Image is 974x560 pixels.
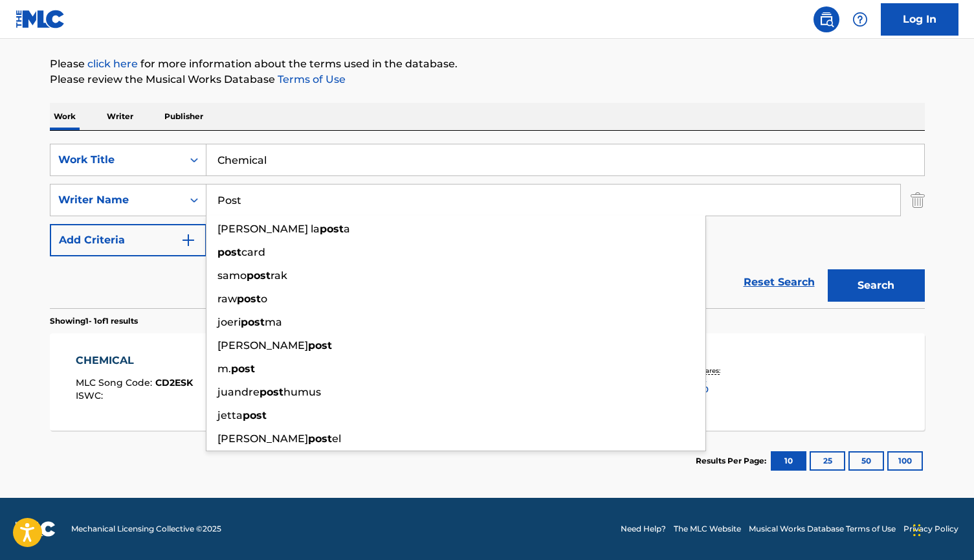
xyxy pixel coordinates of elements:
[50,56,925,72] p: Please for more information about the terms used in the database.
[76,353,193,368] div: CHEMICAL
[217,363,231,375] span: m.
[260,386,283,398] strong: post
[155,377,193,388] span: CD2ESK
[217,432,308,445] span: [PERSON_NAME]
[243,409,267,421] strong: post
[887,451,923,471] button: 100
[344,223,350,235] span: a
[241,316,265,328] strong: post
[217,386,260,398] span: juandre
[621,523,666,535] a: Need Help?
[320,223,344,235] strong: post
[50,103,80,130] p: Work
[76,390,106,401] span: ISWC :
[87,58,138,70] a: click here
[308,432,332,445] strong: post
[231,363,255,375] strong: post
[58,192,175,208] div: Writer Name
[50,333,925,431] a: CHEMICALMLC Song Code:CD2ESKISWC:Writers (4)[PERSON_NAME], [PERSON_NAME] [PERSON_NAME], [PERSON_N...
[103,103,137,130] p: Writer
[283,386,321,398] span: humus
[160,103,207,130] p: Publisher
[828,269,925,302] button: Search
[217,269,247,282] span: samo
[71,523,221,535] span: Mechanical Licensing Collective © 2025
[271,269,287,282] span: rak
[50,315,138,327] p: Showing 1 - 1 of 1 results
[50,144,925,308] form: Search Form
[58,152,175,168] div: Work Title
[265,316,282,328] span: ma
[50,224,206,256] button: Add Criteria
[881,3,958,36] a: Log In
[237,293,261,305] strong: post
[16,10,65,28] img: MLC Logo
[217,316,241,328] span: joeri
[50,72,925,87] p: Please review the Musical Works Database
[771,451,806,471] button: 10
[76,377,155,388] span: MLC Song Code :
[909,498,974,560] iframe: Chat Widget
[810,451,845,471] button: 25
[16,521,56,537] img: logo
[913,511,921,550] div: Drag
[696,455,769,467] p: Results Per Page:
[847,6,873,32] div: Help
[819,12,834,27] img: search
[217,223,320,235] span: [PERSON_NAME] la
[275,73,346,85] a: Terms of Use
[332,432,341,445] span: el
[217,293,237,305] span: raw
[674,523,741,535] a: The MLC Website
[852,12,868,27] img: help
[241,246,265,258] span: card
[217,246,241,258] strong: post
[814,6,839,32] a: Public Search
[749,523,896,535] a: Musical Works Database Terms of Use
[181,232,196,248] img: 9d2ae6d4665cec9f34b9.svg
[911,184,925,216] img: Delete Criterion
[848,451,884,471] button: 50
[903,523,958,535] a: Privacy Policy
[261,293,267,305] span: o
[217,339,308,352] span: [PERSON_NAME]
[247,269,271,282] strong: post
[308,339,332,352] strong: post
[737,268,821,297] a: Reset Search
[217,409,243,421] span: jetta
